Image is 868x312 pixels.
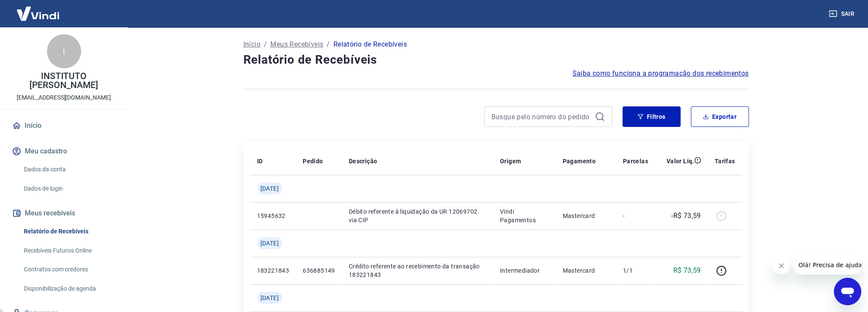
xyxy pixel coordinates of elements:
[500,157,521,165] p: Origem
[563,212,609,220] p: Mastercard
[257,212,289,220] p: 15945632
[563,266,609,275] p: Mastercard
[834,278,861,305] iframe: Botão para abrir a janela de mensagens
[333,39,407,50] p: Relatório de Recebíveis
[260,184,279,193] span: [DATE]
[20,223,117,240] a: Relatório de Recebíveis
[10,204,117,223] button: Meus recebíveis
[260,239,279,247] span: [DATE]
[303,157,323,165] p: Pedido
[264,39,267,50] p: /
[500,266,549,275] p: Intermediador
[327,39,330,50] p: /
[10,116,117,135] a: Início
[349,207,486,224] p: Débito referente à liquidação da UR 12069702 via CIP
[257,157,263,165] p: ID
[5,6,72,13] span: Olá! Precisa de ajuda?
[563,157,596,165] p: Pagamento
[623,266,648,275] p: 1/1
[671,211,701,221] p: -R$ 73,59
[10,142,117,161] button: Meu cadastro
[47,34,81,68] div: I
[715,157,735,165] p: Tarifas
[243,51,749,68] h4: Relatório de Recebíveis
[793,256,861,274] iframe: Mensagem da empresa
[573,68,749,79] a: Saiba como funciona a programação dos recebimentos
[20,161,117,178] a: Dados da conta
[17,93,111,102] p: [EMAIL_ADDRESS][DOMAIN_NAME]
[7,72,121,90] p: INSTITUTO [PERSON_NAME]
[623,212,648,220] p: -
[270,39,323,50] a: Meus Recebíveis
[623,157,648,165] p: Parcelas
[10,0,66,26] img: Vindi
[827,6,858,22] button: Sair
[303,266,335,275] p: 636885149
[666,157,694,165] p: Valor Líq.
[691,106,749,127] button: Exportar
[243,39,260,50] a: Início
[20,242,117,259] a: Recebíveis Futuros Online
[623,106,681,127] button: Filtros
[673,265,701,276] p: R$ 73,59
[20,180,117,197] a: Dados de login
[257,266,289,275] p: 183221843
[260,294,279,302] span: [DATE]
[500,207,549,224] p: Vindi Pagamentos
[349,157,377,165] p: Descrição
[20,280,117,297] a: Disponibilização de agenda
[20,261,117,278] a: Contratos com credores
[773,257,790,274] iframe: Fechar mensagem
[491,110,591,123] input: Busque pelo número do pedido
[349,262,486,279] p: Crédito referente ao recebimento da transação 183221843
